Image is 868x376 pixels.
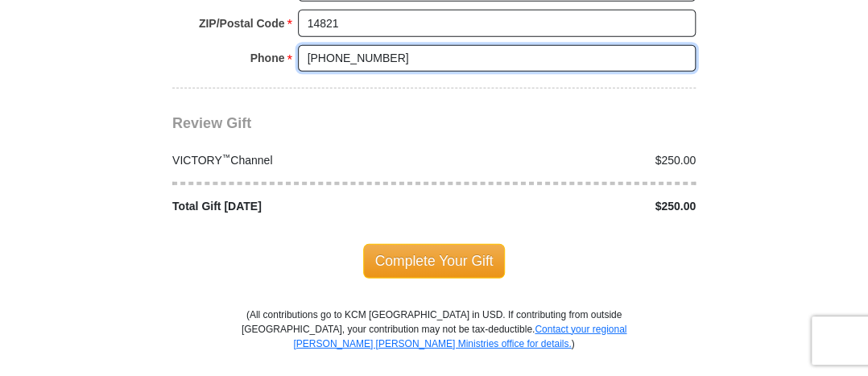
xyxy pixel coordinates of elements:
[222,152,231,162] sup: ™
[172,115,251,131] span: Review Gift
[250,47,285,69] strong: Phone
[363,244,506,278] span: Complete Your Gift
[199,12,285,35] strong: ZIP/Postal Code
[164,152,435,169] div: VICTORY Channel
[434,198,705,215] div: $250.00
[293,324,626,349] a: Contact your regional [PERSON_NAME] [PERSON_NAME] Ministries office for details.
[164,198,435,215] div: Total Gift [DATE]
[434,152,705,169] div: $250.00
